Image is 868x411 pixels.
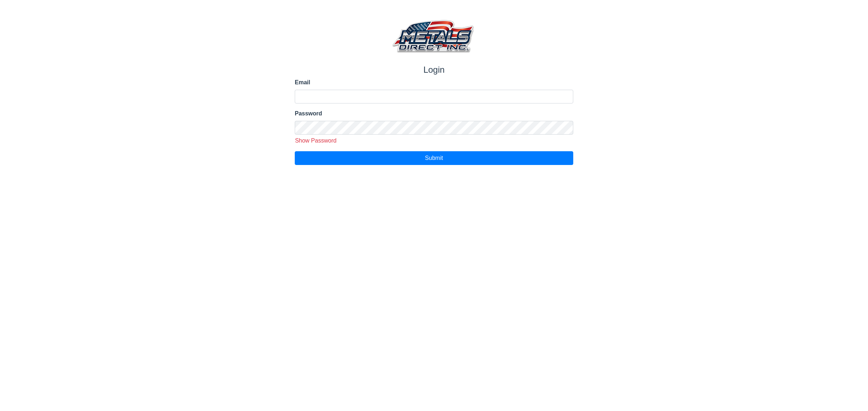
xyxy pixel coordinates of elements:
[292,136,339,145] button: Show Password
[425,155,443,161] span: Submit
[295,109,573,118] label: Password
[295,137,337,144] span: Show Password
[295,78,573,87] label: Email
[295,65,573,75] h1: Login
[295,151,573,165] button: Submit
